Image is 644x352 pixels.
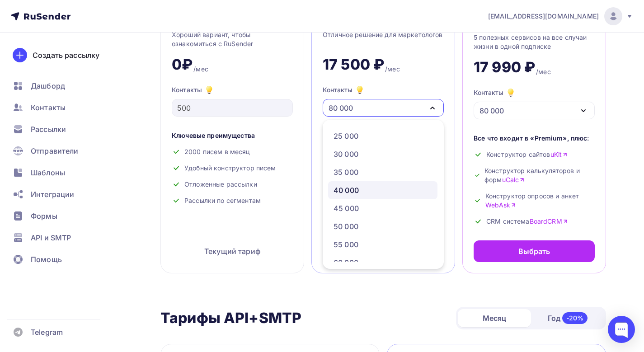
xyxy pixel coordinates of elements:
div: 0₽ [172,56,193,74]
div: /мес [536,67,551,76]
div: Все что входит в «Premium», плюс: [474,134,595,143]
div: 80 000 [479,105,504,116]
div: Удобный конструктор писем [172,164,293,173]
span: CRM система [486,217,568,226]
div: 80 000 [329,103,353,113]
span: Помощь [31,254,62,265]
span: [EMAIL_ADDRESS][DOMAIN_NAME] [488,12,599,21]
div: Ключевые преимущества [172,131,293,140]
div: 17 500 ₽ [323,56,384,74]
a: uKit [550,150,568,159]
div: Текущий тариф [172,240,293,262]
div: 50 000 [334,221,358,232]
span: Telegram [31,327,63,338]
a: Контакты [7,99,115,117]
a: uCalc [502,175,525,184]
span: Дашборд [31,80,65,91]
div: Контакты [172,84,293,95]
div: 30 000 [334,149,358,160]
div: Выбрать [518,246,550,257]
div: Год [531,309,604,328]
div: Хороший вариант, чтобы ознакомиться с RuSender [172,30,293,48]
a: WebAsk [485,201,517,210]
a: Дашборд [7,77,115,95]
div: /мес [193,65,208,74]
div: 5 полезных сервисов на все случаи жизни в одной подписке [474,33,595,51]
div: Контакты [474,87,516,98]
h2: Тарифы API+SMTP [160,309,301,327]
span: Конструктор опросов и анкет [485,192,595,210]
span: Рассылки [31,124,66,135]
div: 17 990 ₽ [474,58,535,76]
a: Рассылки [7,120,115,138]
span: Шаблоны [31,167,65,178]
span: API и SMTP [31,232,71,243]
span: Контакты [31,102,66,113]
a: [EMAIL_ADDRESS][DOMAIN_NAME] [488,7,633,25]
ul: Контакты 80 000 [323,120,444,269]
span: Формы [31,211,57,221]
div: Отличное решение для маркетологов [323,30,444,48]
a: Отправители [7,142,115,160]
span: Интеграции [31,189,74,200]
div: Контакты [323,84,365,95]
div: Создать рассылку [33,50,99,61]
div: 45 000 [334,203,359,214]
div: Рассылки по сегментам [172,196,293,205]
div: Отложенные рассылки [172,180,293,189]
button: Контакты 80 000 [474,87,595,119]
a: Формы [7,207,115,225]
div: 35 000 [334,167,358,178]
div: 40 000 [334,185,359,196]
div: 60 000 [334,257,358,268]
a: Шаблоны [7,164,115,182]
div: Месяц [458,309,531,327]
div: -20% [562,312,588,324]
div: 2000 писем в месяц [172,147,293,156]
span: Конструктор калькуляторов и форм [484,166,595,184]
div: 25 000 [334,131,358,141]
div: /мес [385,65,400,74]
div: 55 000 [334,239,358,250]
button: Контакты 80 000 [323,84,444,117]
span: Конструктор сайтов [486,150,568,159]
a: BoardCRM [530,217,568,226]
span: Отправители [31,145,79,156]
